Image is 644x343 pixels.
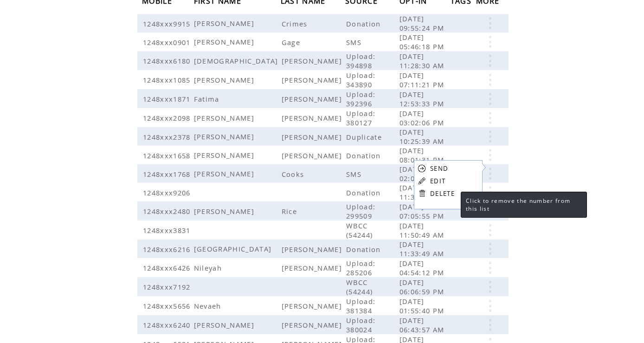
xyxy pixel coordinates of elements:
[143,56,193,65] span: 1248xxx6180
[346,109,375,127] span: Upload: 380127
[194,113,257,123] span: [PERSON_NAME]
[346,259,375,277] span: Upload: 285206
[143,263,193,272] span: 1248xxx6426
[143,151,193,160] span: 1248xxx1658
[399,32,447,51] span: [DATE] 05:46:18 PM
[194,207,257,216] span: [PERSON_NAME]
[282,301,344,311] span: [PERSON_NAME]
[143,245,193,254] span: 1248xxx6216
[346,188,383,197] span: Donation
[282,245,344,254] span: [PERSON_NAME]
[282,263,344,272] span: [PERSON_NAME]
[466,197,570,213] span: Click to remove the number from this list
[399,316,447,334] span: [DATE] 06:43:57 AM
[194,244,274,253] span: [GEOGRAPHIC_DATA]
[346,221,375,239] span: WBCC (54244)
[143,226,193,235] span: 1248xxx3831
[282,19,310,28] span: Crimes
[346,132,384,142] span: Duplicate
[282,75,344,84] span: [PERSON_NAME]
[399,183,447,201] span: [DATE] 11:39:31 AM
[194,56,281,65] span: [DEMOGRAPHIC_DATA]
[399,90,447,108] span: [DATE] 12:53:33 PM
[143,207,193,216] span: 1248xxx2480
[399,221,447,239] span: [DATE] 11:50:49 AM
[194,169,257,178] span: [PERSON_NAME]
[282,207,299,216] span: Rice
[194,150,257,160] span: [PERSON_NAME]
[346,245,383,254] span: Donation
[346,52,375,70] span: Upload: 394898
[194,94,222,104] span: Fatima
[143,188,193,197] span: 1248xxx9206
[399,278,447,296] span: [DATE] 06:06:59 PM
[143,169,193,179] span: 1248xxx1768
[399,127,447,146] span: [DATE] 10:25:39 AM
[399,52,447,70] span: [DATE] 11:28:30 AM
[282,320,344,330] span: [PERSON_NAME]
[399,14,447,32] span: [DATE] 09:55:24 PM
[282,94,344,104] span: [PERSON_NAME]
[430,189,455,198] a: DELETE
[346,38,364,47] span: SMS
[194,320,257,330] span: [PERSON_NAME]
[143,19,193,28] span: 1248xxx9915
[282,132,344,142] span: [PERSON_NAME]
[282,56,344,65] span: [PERSON_NAME]
[282,113,344,123] span: [PERSON_NAME]
[143,320,193,330] span: 1248xxx6240
[194,75,257,84] span: [PERSON_NAME]
[143,38,193,47] span: 1248xxx0901
[282,169,307,179] span: Cooks
[194,301,224,311] span: Nevaeh
[399,146,447,164] span: [DATE] 08:01:31 PM
[430,164,448,173] a: SEND
[346,151,383,160] span: Donation
[346,202,375,220] span: Upload: 299509
[399,297,447,315] span: [DATE] 01:55:40 PM
[143,94,193,104] span: 1248xxx1871
[399,71,447,89] span: [DATE] 07:11:21 PM
[194,19,257,28] span: [PERSON_NAME]
[282,151,344,160] span: [PERSON_NAME]
[194,132,257,141] span: [PERSON_NAME]
[399,239,447,258] span: [DATE] 11:33:49 AM
[346,278,375,296] span: WBCC (54244)
[143,282,193,291] span: 1248xxx7192
[399,259,447,277] span: [DATE] 04:54:12 PM
[282,38,303,47] span: Gage
[143,113,193,123] span: 1248xxx2098
[346,169,364,179] span: SMS
[399,164,447,183] span: [DATE] 02:00:16 PM
[399,109,447,127] span: [DATE] 03:02:06 PM
[346,19,383,28] span: Donation
[346,316,375,334] span: Upload: 380024
[346,297,375,315] span: Upload: 381384
[143,75,193,84] span: 1248xxx1085
[194,37,257,46] span: [PERSON_NAME]
[346,90,375,108] span: Upload: 392396
[430,177,445,185] a: EDIT
[346,71,375,89] span: Upload: 343890
[143,132,193,142] span: 1248xxx2378
[194,263,224,272] span: Nileyah
[399,202,447,220] span: [DATE] 07:05:55 PM
[143,301,193,311] span: 1248xxx5656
